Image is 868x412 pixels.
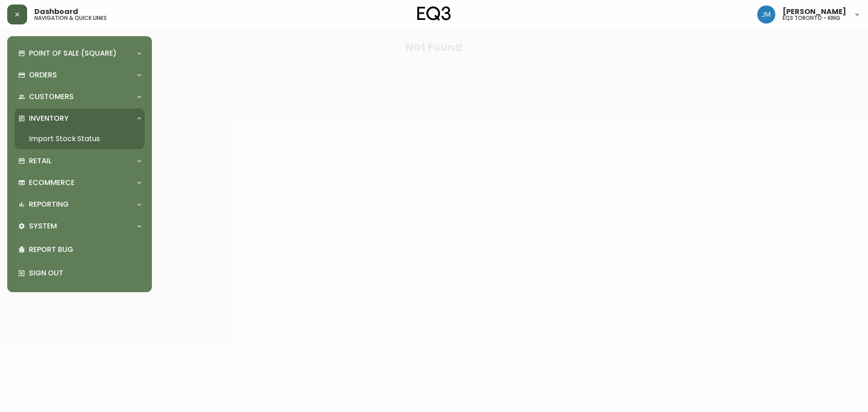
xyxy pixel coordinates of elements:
div: Ecommerce [14,173,145,193]
div: Retail [14,151,145,171]
p: Orders [29,70,57,80]
p: Ecommerce [29,178,75,188]
p: Inventory [29,114,69,123]
p: Sign Out [29,268,141,278]
span: [PERSON_NAME] [783,8,846,15]
p: Customers [29,92,74,102]
img: logo [417,6,451,21]
a: Import Stock Status [14,128,145,149]
div: Sign Out [14,261,145,285]
div: Reporting [14,194,145,214]
h5: navigation & quick links [34,15,107,21]
p: Point of Sale (Square) [29,48,117,58]
div: Point of Sale (Square) [14,43,145,63]
p: Reporting [29,199,69,209]
p: System [29,221,57,231]
div: Inventory [14,109,145,128]
div: Orders [14,65,145,85]
span: Dashboard [34,8,78,15]
div: Customers [14,87,145,107]
div: System [14,216,145,236]
div: Report Bug [14,238,145,261]
p: Retail [29,156,52,166]
p: Report Bug [29,245,141,255]
h5: eq3 toronto - king [783,15,840,21]
img: b88646003a19a9f750de19192e969c24 [757,5,775,24]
